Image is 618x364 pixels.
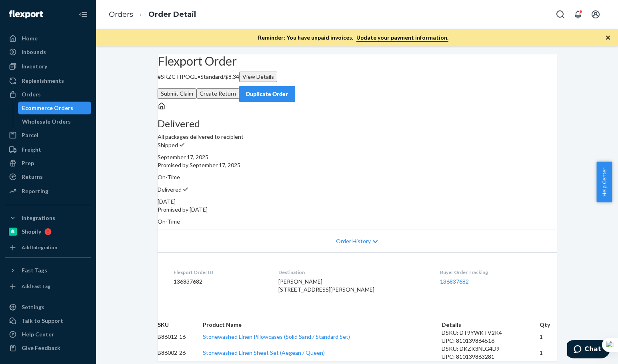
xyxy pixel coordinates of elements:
a: Parcel [5,129,91,142]
div: Prep [22,159,34,167]
a: Replenishments [5,74,91,87]
a: Orders [5,88,91,101]
a: Help Center [5,328,91,341]
div: Reporting [22,187,48,195]
div: Returns [22,173,43,181]
a: Inventory [5,60,91,73]
div: All packages delivered to recipient [158,118,557,141]
p: Delivered [158,185,557,194]
div: Help Center [22,330,54,338]
iframe: Opens a widget where you can chat to one of our agents [567,340,610,360]
button: Give Feedback [5,342,91,354]
div: Add Integration [22,244,57,251]
p: Promised by September 17, 2025 [158,161,557,169]
th: Product Name [203,321,442,329]
span: Standard [200,73,223,80]
div: DSKU: DT9YWKTV2K4 [442,329,540,337]
div: Ecommerce Orders [22,104,73,112]
div: UPC: 810139864516 [442,337,540,345]
p: Shipped [158,141,557,149]
button: Close Navigation [75,6,91,22]
th: SKU [158,321,203,329]
th: Qty [540,321,556,329]
button: Duplicate Order [239,86,295,102]
a: Reporting [5,185,91,198]
div: Wholesale Orders [22,118,71,126]
span: Order History [336,237,371,245]
p: Promised by [DATE] [158,206,557,214]
div: Give Feedback [22,344,60,352]
button: Open account menu [588,6,604,22]
p: # SKZCTIPOGE / $8.34 [158,72,557,82]
div: Integrations [22,214,55,222]
div: Duplicate Order [246,90,288,98]
div: Home [22,34,38,42]
div: View Details [242,73,274,81]
div: UPC: 810139863281 [442,353,540,361]
td: 1 [540,329,556,345]
div: Inventory [22,62,47,70]
a: Orders [109,10,133,19]
h3: Delivered [158,118,557,129]
p: On-Time [158,173,557,181]
a: Order Detail [148,10,196,19]
div: Shopify [22,228,41,236]
td: B86012-16 [158,329,203,345]
a: 136837682 [440,278,469,285]
button: Submit Claim [158,88,196,99]
a: Inbounds [5,46,91,58]
span: • [198,73,200,80]
p: On-Time [158,218,557,226]
dt: Buyer Order Tracking [440,269,541,276]
div: [DATE] [158,198,557,206]
button: Integrations [5,212,91,224]
img: Flexport logo [9,10,43,18]
div: Inbounds [22,48,46,56]
a: Shopify [5,225,91,238]
a: Stonewashed Linen Sheet Set (Aegean / Queen) [203,349,325,356]
a: Ecommerce Orders [18,102,92,114]
a: Returns [5,170,91,183]
a: Wholesale Orders [18,115,92,128]
div: Add Fast Tag [22,283,50,290]
dd: 136837682 [174,278,266,286]
dt: Destination [278,269,427,276]
div: Freight [22,146,41,154]
a: Add Fast Tag [5,280,91,293]
div: Settings [22,303,44,311]
div: Parcel [22,131,38,139]
div: September 17, 2025 [158,153,557,161]
button: Help Center [596,162,612,202]
a: Home [5,32,91,45]
button: Open notifications [570,6,586,22]
div: Orders [22,90,41,98]
a: Add Integration [5,241,91,254]
a: Update your payment information. [356,34,448,42]
a: Stonewashed Linen Pillowcases (Solid Sand / Standard Set) [203,333,350,340]
div: Talk to Support [22,317,63,325]
ol: breadcrumbs [102,3,202,26]
th: Details [442,321,540,329]
p: Reminder: You have unpaid invoices. [258,34,448,42]
a: Settings [5,301,91,314]
button: Open Search Box [552,6,568,22]
button: View Details [239,72,277,82]
td: 1 [540,345,556,361]
td: B86002-26 [158,345,203,361]
div: Replenishments [22,77,64,85]
h2: Flexport Order [158,54,557,68]
button: Fast Tags [5,264,91,277]
a: Freight [5,143,91,156]
button: Talk to Support [5,314,91,327]
a: Prep [5,157,91,170]
span: [PERSON_NAME] [STREET_ADDRESS][PERSON_NAME] [278,278,374,293]
div: DSKU: DKZK3NLG4D9 [442,345,540,353]
button: Create Return [196,88,239,99]
dt: Flexport Order ID [174,269,266,276]
div: Fast Tags [22,266,47,274]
